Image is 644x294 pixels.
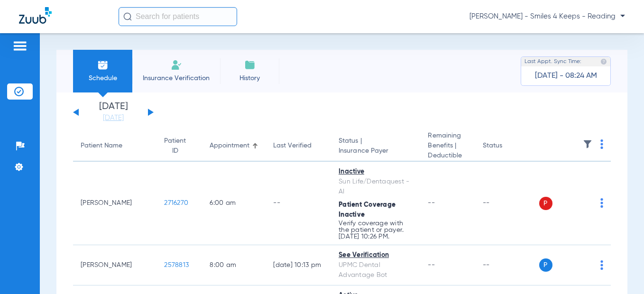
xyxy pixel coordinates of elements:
td: -- [266,162,331,245]
input: Search for patients [119,7,237,26]
img: Manual Insurance Verification [171,59,182,71]
td: 8:00 AM [202,245,266,285]
span: Patient Coverage Inactive [339,202,396,218]
div: Inactive [339,167,413,177]
span: P [539,258,552,272]
span: P [539,197,552,210]
img: History [244,59,256,71]
span: Last Appt. Sync Time: [524,57,581,66]
span: [PERSON_NAME] - Smiles 4 Keeps - Reading [469,12,625,21]
th: Remaining Benefits | [420,131,475,162]
span: 2716270 [164,200,188,206]
span: 2578813 [164,262,189,268]
div: Patient Name [81,141,122,151]
span: -- [428,262,435,268]
div: Sun Life/Dentaquest - AI [339,177,413,197]
td: [DATE] 10:13 PM [266,245,331,285]
p: Verify coverage with the patient or payer. [DATE] 10:26 PM. [339,220,413,240]
span: History [227,73,272,83]
span: [DATE] - 08:24 AM [535,71,597,81]
div: UPMC Dental Advantage Bot [339,260,413,280]
td: -- [475,245,539,285]
img: Search Icon [123,12,132,21]
div: Patient ID [164,136,186,156]
span: -- [428,200,435,206]
a: [DATE] [85,113,142,123]
th: Status [475,131,539,162]
img: filter.svg [583,139,592,149]
span: Insurance Payer [339,146,413,156]
img: Zuub Logo [19,7,52,24]
img: Schedule [97,59,109,71]
img: group-dot-blue.svg [600,139,603,149]
th: Status | [331,131,420,162]
span: Deductible [428,151,467,161]
div: Patient ID [164,136,194,156]
img: hamburger-icon [12,40,28,52]
img: group-dot-blue.svg [600,198,603,208]
div: Appointment [210,141,258,151]
td: -- [475,162,539,245]
div: Last Verified [273,141,312,151]
div: Appointment [210,141,249,151]
td: [PERSON_NAME] [73,162,156,245]
td: [PERSON_NAME] [73,245,156,285]
span: Insurance Verification [139,73,213,83]
img: last sync help info [600,58,607,65]
div: See Verification [339,250,413,260]
span: Schedule [80,73,125,83]
div: Patient Name [81,141,149,151]
li: [DATE] [85,102,142,123]
td: 6:00 AM [202,162,266,245]
iframe: Chat Widget [597,248,644,294]
div: Last Verified [273,141,323,151]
